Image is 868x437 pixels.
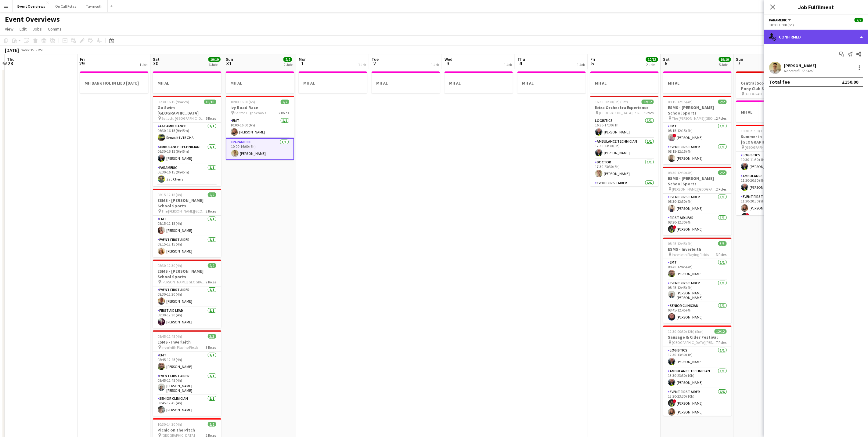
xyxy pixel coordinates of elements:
h3: Central Scotland Highland Pony Club Summer Show [736,80,805,91]
h3: ESMS - [PERSON_NAME] School Sports [153,198,221,209]
app-job-card: MH AL [590,71,659,93]
span: ! [746,213,749,217]
app-card-role: EMT1/108:45-12:45 (4h)[PERSON_NAME] [663,259,732,280]
h3: ESMS - [PERSON_NAME] School Sports [153,268,221,279]
span: [GEOGRAPHIC_DATA][PERSON_NAME], [GEOGRAPHIC_DATA] [745,145,789,150]
span: [GEOGRAPHIC_DATA][PERSON_NAME], [GEOGRAPHIC_DATA] [599,111,643,115]
div: Central Scotland Highland Pony Club Summer Show [GEOGRAPHIC_DATA], [GEOGRAPHIC_DATA] [736,71,805,98]
span: Wed [445,56,452,62]
div: 1 Job [139,62,147,67]
span: [GEOGRAPHIC_DATA], [GEOGRAPHIC_DATA] [745,92,800,96]
div: 17.64mi [800,68,814,73]
app-card-role: Ambulance Technician1/117:30-23:30 (6h)[PERSON_NAME] [590,138,659,159]
span: 10:30-14:30 (4h) [158,422,182,427]
h3: MH AL [445,80,513,86]
span: 3/3 [208,334,216,339]
span: 10:00-16:00 (6h) [231,100,255,104]
app-card-role: Ambulance Technician1/113:30-23:30 (10h)[PERSON_NAME] [663,368,732,388]
app-card-role: Senior Clinician1/108:45-12:45 (4h)[PERSON_NAME] [153,395,221,416]
div: 08:45-12:45 (4h)3/3ESMS - Inverleith Inverleith Playing Fields3 RolesEMT1/108:45-12:45 (4h)[PERSO... [153,330,221,416]
h3: MH AL [517,80,586,86]
h3: ESMS - Inverleith [153,339,221,345]
span: 2/2 [281,100,289,104]
h3: Job Fulfilment [764,3,868,11]
button: Event Overviews [13,0,50,12]
span: Inverleith Playing Fields [672,252,709,257]
div: 1 Job [358,62,366,67]
app-job-card: 06:30-16:15 (9h45m)10/10Go Swim | [GEOGRAPHIC_DATA] Balloch, [GEOGRAPHIC_DATA]5 RolesA&E Ambulanc... [153,96,221,186]
span: Fri [590,56,595,62]
div: 5 Jobs [719,62,731,67]
span: Jobs [33,26,42,32]
span: 12/12 [646,57,658,62]
a: Edit [17,25,29,33]
span: 6 [662,60,670,67]
h3: Summer in [GEOGRAPHIC_DATA] [736,134,805,145]
span: 3 Roles [716,252,727,257]
span: 12/12 [715,329,727,334]
span: 31 [225,60,233,67]
app-card-role: Paramedic1/110:00-16:00 (6h)[PERSON_NAME] [226,138,294,160]
span: [PERSON_NAME][GEOGRAPHIC_DATA] [672,187,716,191]
app-card-role: Event First Aider1/108:15-12:15 (4h)[PERSON_NAME] [663,144,732,164]
span: 08:45-12:45 (4h) [668,241,693,246]
div: MH AL [153,71,221,93]
span: 3/3 [718,241,727,246]
h3: Picnic on the Pitch [153,427,221,433]
span: The [PERSON_NAME][GEOGRAPHIC_DATA] [162,209,206,213]
app-job-card: 08:30-12:30 (4h)2/2ESMS - [PERSON_NAME] School Sports [PERSON_NAME][GEOGRAPHIC_DATA]2 RolesEvent ... [663,167,732,235]
div: Confirmed [764,30,868,44]
app-card-role: Logistics1/112:30-13:30 (1h)[PERSON_NAME] [663,347,732,368]
span: 2/2 [208,192,216,197]
span: Paramedic [769,18,787,22]
div: [DATE] [5,47,19,53]
span: [GEOGRAPHIC_DATA][PERSON_NAME], [GEOGRAPHIC_DATA] [672,340,716,345]
h3: MH AL [663,80,732,86]
div: [PERSON_NAME] [784,63,816,68]
app-card-role: Paramedic1/106:30-16:15 (9h45m)Zac Cherry [153,164,221,185]
a: Jobs [30,25,44,33]
app-card-role: EMT1/108:15-12:15 (4h)![PERSON_NAME] [663,123,732,144]
app-card-role: Event First Aider1/108:30-12:30 (4h)[PERSON_NAME] [663,194,732,214]
div: 1 Job [504,62,512,67]
app-job-card: MH AL [736,100,805,122]
app-card-role: Event First Aider1/108:45-12:45 (4h)[PERSON_NAME] [PERSON_NAME] [153,373,221,395]
span: 29 [79,60,85,67]
span: 2 [371,60,379,67]
div: MH AL [663,71,732,93]
span: 19/19 [719,57,731,62]
span: 06:30-16:15 (9h45m) [158,100,189,104]
span: 12/12 [642,100,654,104]
span: 2 Roles [206,280,216,284]
h3: ESMS - [PERSON_NAME] School Sports [663,105,732,116]
span: Week 35 [20,48,35,52]
div: MH AL [517,71,586,93]
app-job-card: 10:00-16:00 (6h)2/2Ivy Road Race Balfron High Schools2 RolesEMT1/110:00-16:00 (6h)[PERSON_NAME]Pa... [226,96,294,160]
span: ! [673,225,676,229]
span: 2 Roles [716,187,727,191]
app-job-card: 08:30-12:30 (4h)2/2ESMS - [PERSON_NAME] School Sports [PERSON_NAME][GEOGRAPHIC_DATA]2 RolesEvent ... [153,260,221,328]
span: 08:30-12:30 (4h) [668,170,693,175]
div: 08:15-12:15 (4h)2/2ESMS - [PERSON_NAME] School Sports The [PERSON_NAME][GEOGRAPHIC_DATA]2 RolesEM... [663,96,732,164]
app-job-card: 10:30-21:30 (11h)12/12Summer in [GEOGRAPHIC_DATA] [GEOGRAPHIC_DATA][PERSON_NAME], [GEOGRAPHIC_DAT... [736,125,805,215]
div: MH AL [226,71,294,93]
div: 1 Job [431,62,439,67]
span: Inverleith Playing Fields [162,345,199,350]
h3: MH AL [299,80,367,86]
span: 10:30-21:30 (11h) [741,129,768,133]
app-job-card: MH AL [372,71,440,93]
app-card-role: First Aid Lead1/108:30-12:30 (4h)[PERSON_NAME] [153,307,221,328]
div: 2 Jobs [284,62,293,67]
span: 7 [735,60,744,67]
span: 1 [298,60,307,67]
h3: MH AL [736,109,805,115]
h3: MH AL [226,80,294,86]
div: 08:15-12:15 (4h)2/2ESMS - [PERSON_NAME] School Sports The [PERSON_NAME][GEOGRAPHIC_DATA]2 RolesEM... [153,189,221,257]
span: 10/10 [204,100,216,104]
button: Paramedic [769,18,792,22]
h3: Ivy Road Race [226,105,294,110]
